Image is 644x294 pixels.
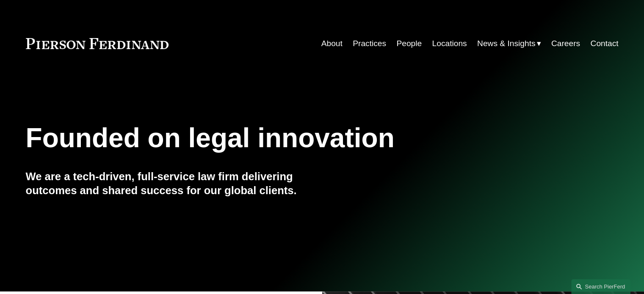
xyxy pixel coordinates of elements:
h4: We are a tech-driven, full-service law firm delivering outcomes and shared success for our global... [26,170,322,197]
a: Careers [551,36,580,52]
span: News & Insights [477,36,536,51]
a: Practices [353,36,386,52]
a: Contact [590,36,618,52]
a: Search this site [571,279,630,294]
a: About [321,36,343,52]
a: People [396,36,422,52]
a: Locations [432,36,467,52]
h1: Founded on legal innovation [26,123,520,154]
a: folder dropdown [477,36,541,52]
